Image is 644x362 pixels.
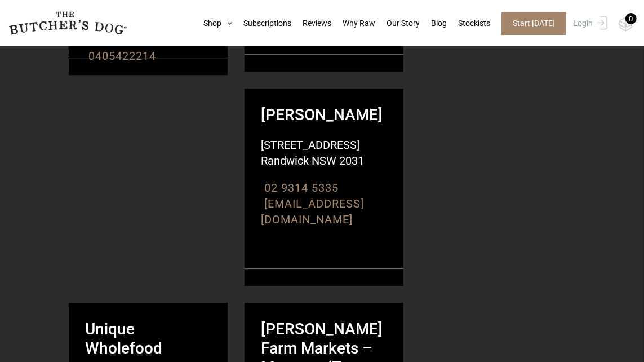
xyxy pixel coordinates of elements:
a: Subscriptions [232,17,291,29]
a: Shop [192,17,232,29]
a: Why Raw [331,17,375,29]
a: Our Story [375,17,420,29]
span: Randwick NSW 2031 [245,153,380,169]
strong: Unique Wholefood [69,303,228,358]
div: 0 [625,13,637,24]
a: 0405422214 [89,49,157,63]
span: : [69,48,204,64]
span: : [245,196,380,227]
a: Reviews [291,17,331,29]
a: Stockists [447,17,490,29]
a: [EMAIL_ADDRESS][DOMAIN_NAME] [261,197,365,226]
span: : [245,180,380,196]
a: 02 9314 5335 [265,181,339,195]
a: Login [570,12,607,35]
span: [STREET_ADDRESS] [245,137,380,153]
strong: [PERSON_NAME] [245,89,403,125]
img: TBD_Cart-Empty.png [619,17,633,32]
a: Start [DATE] [490,12,570,35]
span: Start [DATE] [501,12,566,35]
a: Blog [420,17,447,29]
